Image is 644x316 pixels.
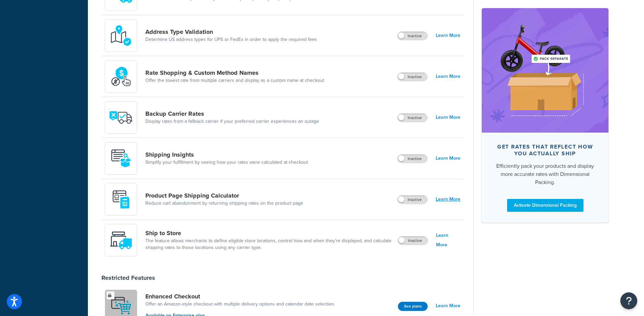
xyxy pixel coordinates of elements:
[436,113,460,122] a: Learn More
[145,69,324,76] a: Rate Shopping & Custom Method Names
[145,238,392,251] a: The feature allows merchants to define eligible store locations, control how and when they’re dis...
[145,200,303,207] a: Reduce cart abandonment by returning shipping rates on the product page
[436,301,460,311] a: Learn More
[145,151,308,158] a: Shipping Insights
[145,28,317,36] a: Address Type Validation
[436,195,460,204] a: Learn More
[145,118,319,125] a: Display rates from a fallback carrier if your preferred carrier experiences an outage
[398,236,428,245] label: Inactive
[145,293,335,300] a: Enhanced Checkout
[145,159,308,166] a: Simplify your fulfillment by seeing how your rates were calculated at checkout
[109,228,133,252] img: icon-duo-feat-ship-to-store-7c4d6248.svg
[109,65,133,88] img: icon-duo-feat-rate-shopping-ecdd8bed.png
[398,302,428,311] button: See plans
[398,155,427,163] label: Inactive
[492,18,598,122] img: feature-image-dim-d40ad3071a2b3c8e08177464837368e35600d3c5e73b18a22c1e4bb210dc32ac.png
[436,72,460,81] a: Learn More
[398,196,427,204] label: Inactive
[145,77,324,84] a: Offer the lowest rate from multiple carriers and display as a custom name at checkout
[436,231,460,250] a: Learn More
[398,73,427,81] label: Inactive
[109,146,133,170] img: Acw9rhKYsOEjAAAAAElFTkSuQmCC
[398,32,427,40] label: Inactive
[398,114,427,122] label: Inactive
[145,192,303,199] a: Product Page Shipping Calculator
[145,36,317,43] a: Determine US address types for UPS or FedEx in order to apply the required fees
[145,229,392,237] a: Ship to Store
[109,106,133,129] img: icon-duo-feat-backup-carrier-4420b188.png
[109,187,133,211] img: +D8d0cXZM7VpdAAAAAElFTkSuQmCC
[145,301,335,308] a: Offer an Amazon-style checkout with multiple delivery options and calendar date selection.
[493,162,598,186] div: Efficiently pack your products and display more accurate rates with Dimensional Packing.
[507,199,583,212] a: Activate Dimensional Packing
[109,24,133,47] img: kIG8fy0lQAAAABJRU5ErkJggg==
[145,110,319,117] a: Backup Carrier Rates
[436,154,460,163] a: Learn More
[101,274,155,281] div: Restricted Features
[436,31,460,40] a: Learn More
[620,292,637,309] button: Open Resource Center
[493,143,598,157] div: Get rates that reflect how you actually ship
